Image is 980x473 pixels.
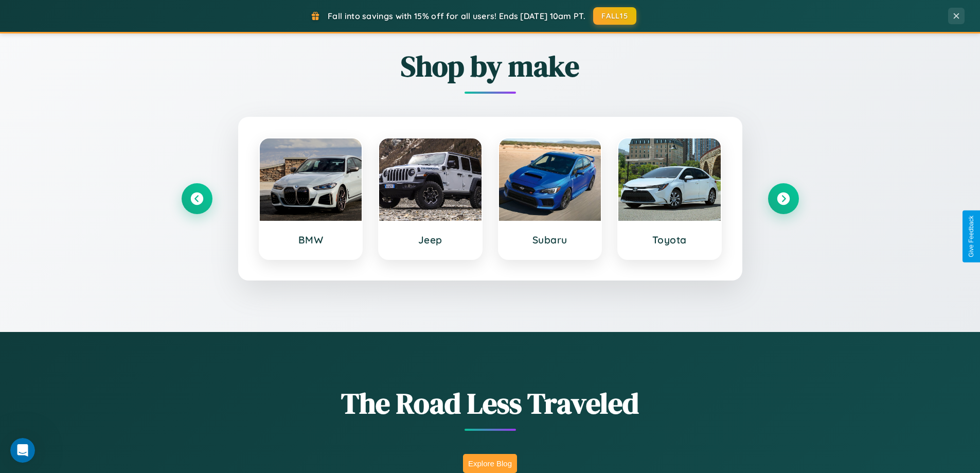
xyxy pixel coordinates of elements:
iframe: Intercom live chat [10,438,35,463]
h3: Subaru [509,234,591,246]
h3: BMW [270,234,352,246]
div: Give Feedback [968,216,975,257]
h1: The Road Less Traveled [182,383,799,423]
button: Explore Blog [463,454,517,473]
button: FALL15 [593,7,636,25]
h3: Jeep [389,234,471,246]
h2: Shop by make [182,46,799,86]
h3: Toyota [629,234,710,246]
span: Fall into savings with 15% off for all users! Ends [DATE] 10am PT. [328,11,585,21]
